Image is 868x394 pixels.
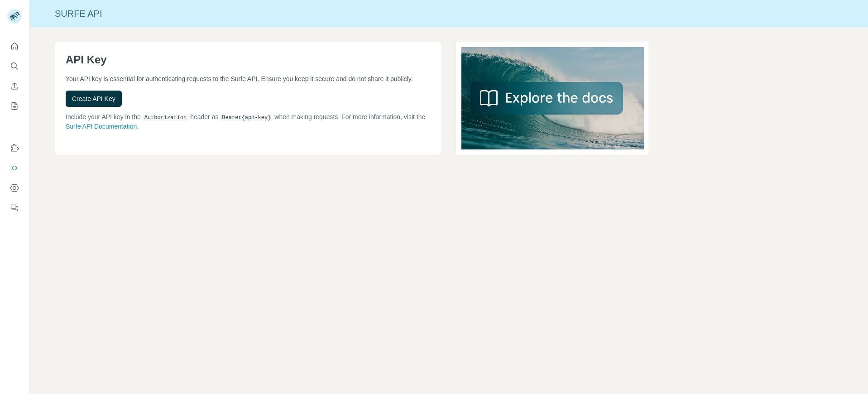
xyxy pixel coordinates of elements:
[29,7,868,20] div: Surfe API
[7,160,22,176] button: Use Surfe API
[66,91,122,107] button: Create API Key
[7,200,22,216] button: Feedback
[72,94,115,103] span: Create API Key
[220,115,273,121] code: Bearer {api-key}
[7,98,22,114] button: My lists
[66,53,431,67] h1: API Key
[66,123,137,130] a: Surfe API Documentation
[66,112,431,131] p: Include your API key in the header as when making requests. For more information, visit the .
[7,38,22,54] button: Quick start
[7,78,22,94] button: Enrich CSV
[7,140,22,156] button: Use Surfe on LinkedIn
[7,58,22,74] button: Search
[7,180,22,196] button: Dashboard
[66,74,431,83] p: Your API key is essential for authenticating requests to the Surfe API. Ensure you keep it secure...
[143,115,189,121] code: Authorization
